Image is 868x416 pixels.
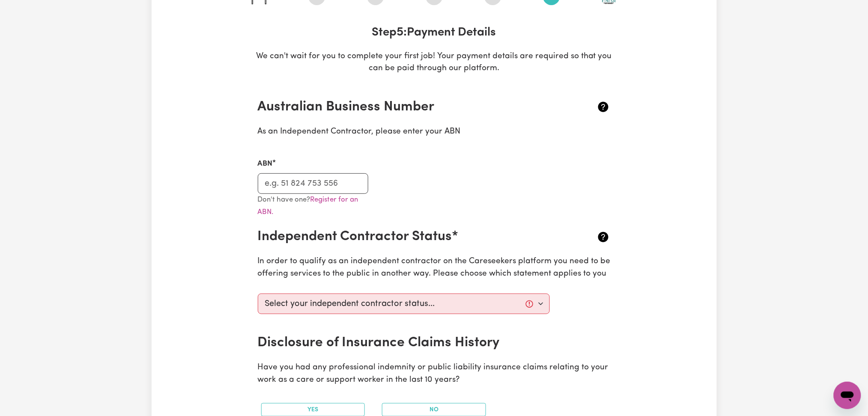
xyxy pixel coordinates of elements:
[258,335,552,351] h2: Disclosure of Insurance Claims History
[258,196,358,216] a: Register for an ABN.
[258,196,358,216] small: Don't have one?
[258,362,611,386] p: Have you had any professional indemnity or public liability insurance claims relating to your wor...
[258,256,611,280] p: In order to qualify as an independent contractor on the Careseekers platform you need to be offer...
[834,382,861,409] iframe: Button to launch messaging window
[258,99,552,115] h2: Australian Business Number
[251,26,617,40] h3: Step 5 : Payment Details
[258,229,552,245] h2: Independent Contractor Status*
[258,158,273,169] label: ABN
[258,173,369,194] input: e.g. 51 824 753 556
[258,126,611,138] p: As an Independent Contractor, please enter your ABN
[251,51,617,75] p: We can't wait for you to complete your first job! Your payment details are required so that you c...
